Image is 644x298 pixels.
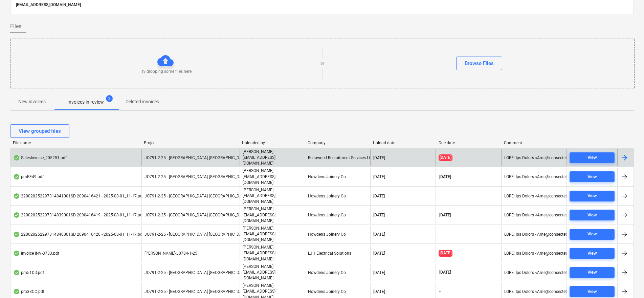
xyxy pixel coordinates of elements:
[67,99,104,106] p: Invoices in review
[570,286,615,297] button: View
[13,212,20,218] div: OCR finished
[13,212,144,218] div: 220020252297314839001SD 2090416419 - 2025-08-01_11-17.pdf
[373,289,385,294] div: [DATE]
[587,154,597,162] div: View
[570,229,615,240] button: View
[145,270,248,275] span: JO791-2-25 - Middlemarch Coventry
[13,251,20,256] div: OCR finished
[19,127,61,135] div: View grouped files
[243,264,302,281] p: [PERSON_NAME][EMAIL_ADDRESS][DOMAIN_NAME]
[320,61,324,66] p: or
[305,187,370,205] div: Howdens Joinery Co
[13,193,20,199] div: OCR finished
[305,168,370,185] div: Howdens Joinery Co
[373,194,385,198] div: [DATE]
[10,22,21,30] span: Files
[13,270,20,275] div: OCR finished
[587,288,597,296] div: View
[13,155,67,161] div: SalesInvoice_205251.pdf
[570,210,615,220] button: View
[373,155,385,160] div: [DATE]
[587,269,597,276] div: View
[587,173,597,181] div: View
[13,289,20,294] div: OCR finished
[242,141,302,145] div: Uploaded by
[587,250,597,257] div: View
[145,232,248,237] span: JO791-2-25 - Middlemarch Coventry
[439,250,452,256] span: [DATE]
[106,95,113,102] span: 2
[13,289,44,294] div: pm38CC.pdf
[570,171,615,182] button: View
[13,270,44,275] div: pm51DD.pdf
[145,289,248,294] span: JO791-2-25 - Middlemarch Coventry
[373,232,385,237] div: [DATE]
[145,251,197,256] span: Wizu York-J0784-1-25
[439,289,441,294] span: -
[570,191,615,201] button: View
[610,265,644,298] iframe: Chat Widget
[126,98,159,105] p: Deleted invoices
[145,194,248,198] span: JO791-2-25 - Middlemarch Coventry
[144,141,237,145] div: Project
[13,232,20,237] div: OCR finished
[10,124,69,138] button: View grouped files
[305,264,370,281] div: Howdens Joinery Co
[243,149,302,166] p: [PERSON_NAME][EMAIL_ADDRESS][DOMAIN_NAME]
[570,248,615,259] button: View
[373,213,385,217] div: [DATE]
[13,251,59,256] div: Invoice INV-3733.pdf
[439,174,452,180] span: [DATE]
[373,174,385,179] div: [DATE]
[465,59,494,68] div: Browse Files
[305,226,370,243] div: Howdens Joinery Co
[145,213,248,217] span: JO791-2-25 - Middlemarch Coventry
[13,155,20,161] div: OCR finished
[373,251,385,256] div: [DATE]
[243,244,302,262] p: [PERSON_NAME][EMAIL_ADDRESS][DOMAIN_NAME]
[243,168,302,185] p: [PERSON_NAME][EMAIL_ADDRESS][DOMAIN_NAME]
[439,141,499,145] div: Due date
[439,212,452,218] span: [DATE]
[504,141,564,145] div: Comment
[145,155,248,160] span: JO791-2-25 - Middlemarch Coventry
[13,141,138,145] div: File name
[439,231,441,237] span: -
[243,187,302,205] p: [PERSON_NAME][EMAIL_ADDRESS][DOMAIN_NAME]
[373,141,433,145] div: Upload date
[18,98,46,105] p: New invoices
[439,154,452,161] span: [DATE]
[439,270,452,275] span: [DATE]
[243,226,302,243] p: [PERSON_NAME][EMAIL_ADDRESS][DOMAIN_NAME]
[587,192,597,200] div: View
[308,141,368,145] div: Company
[243,206,302,223] p: [PERSON_NAME][EMAIL_ADDRESS][DOMAIN_NAME]
[587,230,597,238] div: View
[10,39,635,88] div: Try dropping some files hereorBrowse Files
[145,174,248,179] span: JO791-2-25 - Middlemarch Coventry
[373,270,385,275] div: [DATE]
[587,211,597,219] div: View
[13,174,20,179] div: OCR finished
[16,1,628,8] p: [EMAIL_ADDRESS][DOMAIN_NAME]
[456,57,502,70] button: Browse Files
[439,193,441,199] span: -
[13,174,44,179] div: pmBE49.pdf
[570,267,615,278] button: View
[570,152,615,163] button: View
[13,232,144,237] div: 220020252297314840001SD 2090416420 - 2025-08-01_11-17.pdf
[305,149,370,166] div: Renowned Recruitment Services Ltd
[305,206,370,223] div: Howdens Joinery Co
[13,193,144,199] div: 220020252297314841001SD 2090416421 - 2025-08-01_11-17.pdf
[305,244,370,262] div: LJH Electrical Solutions
[140,69,192,74] p: Try dropping some files here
